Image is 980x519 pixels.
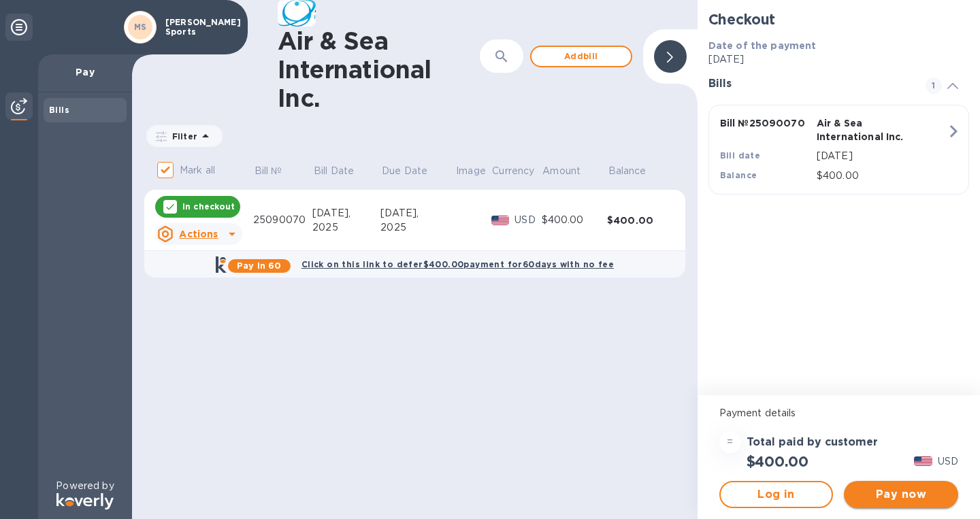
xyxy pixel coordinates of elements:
[514,213,541,227] p: USD
[708,78,909,90] h3: Bills
[542,213,607,227] div: $400.00
[708,52,969,67] p: [DATE]
[542,164,598,178] span: Amount
[180,163,215,178] p: Mark all
[719,406,958,420] p: Payment details
[134,22,147,32] b: MS
[167,131,197,142] p: Filter
[492,164,534,178] p: Currency
[747,436,878,449] h3: Total paid by customer
[542,164,581,178] p: Amount
[732,486,821,503] span: Log in
[49,105,69,115] b: Bills
[720,150,761,161] b: Bill date
[844,481,958,508] button: Pay now
[255,164,282,178] p: Bill №
[301,259,614,269] b: Click on this link to defer $400.00 payment for 60 days with no fee
[491,216,510,225] img: USD
[56,493,114,509] img: Logo
[747,453,808,470] h2: $400.00
[855,486,947,503] span: Pay now
[708,11,969,28] h2: Checkout
[719,431,741,453] div: =
[255,164,300,178] span: Bill №
[56,479,114,493] p: Powered by
[314,164,354,178] p: Bill Date
[314,164,372,178] span: Bill Date
[530,46,632,67] button: Addbill
[278,27,480,112] h1: Air & Sea International Inc.
[719,481,834,508] button: Log in
[708,105,969,195] button: Bill №25090070Air & Sea International Inc.Bill date[DATE]Balance$400.00
[607,214,672,227] div: $400.00
[49,65,121,79] p: Pay
[165,18,233,37] p: [PERSON_NAME] Sports
[312,206,380,220] div: [DATE],
[926,78,942,94] span: 1
[382,164,427,178] p: Due Date
[312,220,380,235] div: 2025
[542,48,620,65] span: Add bill
[456,164,486,178] p: Image
[817,116,908,144] p: Air & Sea International Inc.
[253,213,312,227] div: 25090070
[708,40,817,51] b: Date of the payment
[914,456,932,466] img: USD
[720,116,811,130] p: Bill № 25090070
[382,164,445,178] span: Due Date
[380,220,455,235] div: 2025
[182,201,235,212] p: In checkout
[608,164,647,178] p: Balance
[237,261,281,271] b: Pay in 60
[380,206,455,220] div: [DATE],
[817,169,947,183] p: $400.00
[179,229,218,239] u: Actions
[938,454,958,469] p: USD
[608,164,664,178] span: Balance
[817,149,947,163] p: [DATE]
[720,170,757,180] b: Balance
